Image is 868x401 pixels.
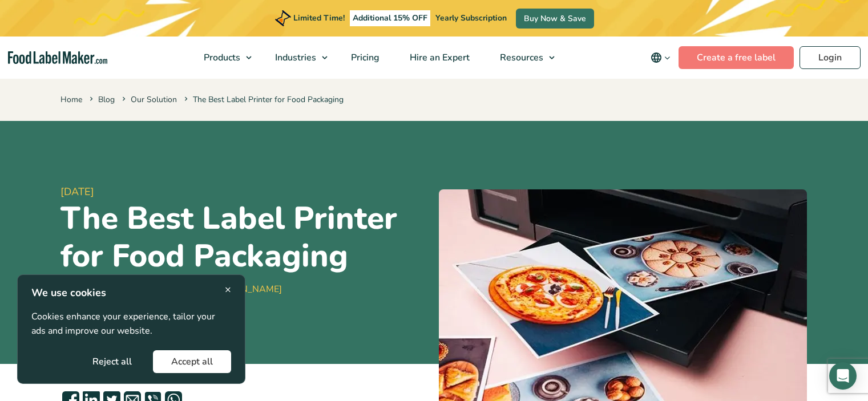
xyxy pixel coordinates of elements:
span: Limited Time! [293,13,345,23]
a: Blog [98,94,115,105]
a: Pricing [336,37,392,79]
span: [DATE] [60,184,430,200]
button: Accept all [153,350,231,373]
a: Buy Now & Save [516,9,594,29]
p: Cookies enhance your experience, tailor your ads and improve our website. [31,310,231,339]
div: Open Intercom Messenger [829,362,857,390]
h1: The Best Label Printer for Food Packaging [60,200,430,275]
button: Reject all [74,350,150,373]
span: The Best Label Printer for Food Packaging [182,94,344,105]
span: Hire an Expert [406,51,471,64]
a: Home [60,94,82,105]
a: Hire an Expert [395,37,482,79]
a: Industries [260,37,333,79]
span: Additional 15% OFF [350,10,430,26]
a: Resources [485,37,560,79]
span: Industries [272,51,317,64]
span: Pricing [348,51,381,64]
a: Our Solution [131,94,177,105]
span: × [225,282,231,297]
strong: We use cookies [31,286,106,299]
a: Login [800,46,861,69]
a: Products [189,37,257,79]
span: Resources [496,51,544,64]
span: Products [200,51,241,64]
span: Yearly Subscription [435,13,507,23]
a: Create a free label [679,46,794,69]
